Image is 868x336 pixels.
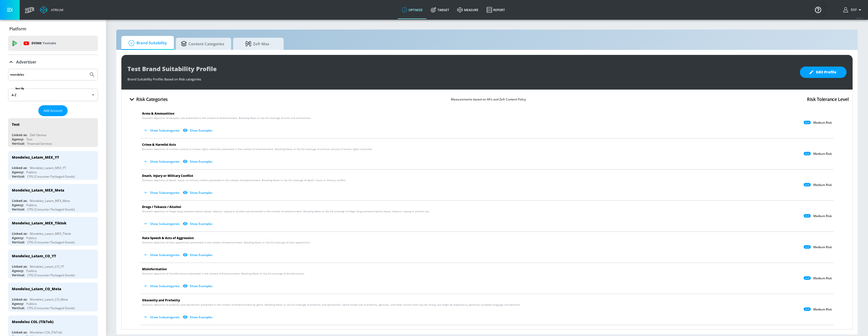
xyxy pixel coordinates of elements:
[12,221,66,225] div: Mondelez_Latam_MEX_Tiktok
[12,254,56,258] div: Mondelez_Latam_CO_YT
[142,116,311,120] span: Dramatic depiction of weapons use presented in the context of entertainment. Breaking News or Op–...
[182,251,214,259] button: Show Examples
[27,306,75,310] div: CPG (Consumer Packaged Goods)
[8,217,98,246] div: Mondelez_Latam_MEX_TiktokLinked as:Mondelez_Latam_MEX_TiktokAgency:PublicisVertical:CPG (Consumer...
[30,297,68,302] div: Mondelez_Latam_CO_Meta
[43,108,63,114] span: Add Account
[182,220,214,228] button: Show Examples
[238,38,277,50] span: Zefr Max
[12,174,25,179] div: Vertical:
[12,302,24,306] div: Agency:
[30,232,71,236] div: Mondelez_Latam_MEX_Tiktok
[12,207,25,212] div: Vertical:
[813,183,832,187] p: Medium Risk
[142,236,194,240] span: Hate Speech & Acts of Aggression
[30,133,46,137] div: Zefr Demos
[142,188,182,197] button: Show Subcategories
[811,3,825,17] button: Open Resource Center
[142,178,346,182] span: Dramatic depiction of death, injury, or military conflict presented in the context of entertainme...
[807,96,849,103] h4: Risk Tolerance Level
[12,269,24,273] div: Agency:
[8,283,98,311] div: Mondelez_Latam_CO_MetaLinked as:Mondelez_Latam_CO_MetaAgency:PublicisVertical:CPG (Consumer Packa...
[49,8,63,12] div: Atrium
[12,133,27,137] div: Linked as:
[12,240,25,244] div: Vertical:
[427,1,453,19] a: Target
[142,157,182,166] button: Show Subcategories
[142,251,182,259] button: Show Subcategories
[26,302,37,306] div: Publicis
[12,122,19,127] div: Test
[8,36,98,51] div: DV360: Youtube
[142,147,373,151] span: Dramatic depiction of criminal activity or human rights violations presented in the context of en...
[142,209,430,213] span: Dramatic depiction of illegal drug use/prescription abuse, tobacco, vaping or alcohol use present...
[12,319,53,324] div: Mondelez COL (TikTok)
[398,1,427,19] a: optimize
[12,264,27,269] div: Linked as:
[26,170,37,174] div: Publicis
[12,188,64,193] div: Mondelez_Latam_MEX_Meta
[813,276,832,280] p: Medium Risk
[8,184,98,213] div: Mondelez_Latam_MEX_MetaLinked as:Mondelez_Latam_MEX_MetaAgency:PublicisVertical:CPG (Consumer Pac...
[810,69,836,75] span: Edit Profile
[12,199,27,203] div: Linked as:
[8,118,98,147] div: TestLinked as:Zefr DemosAgency:TestVertical:Financial Services
[38,105,68,116] button: Add Account
[32,40,56,46] p: DV360:
[8,89,98,101] div: A-Z
[12,166,27,170] div: Linked as:
[142,205,181,209] span: Drugs / Tobacco / Alcohol
[26,236,37,240] div: Publicis
[26,137,32,141] div: Test
[14,87,25,90] label: Sort By
[12,141,25,146] div: Vertical:
[8,55,98,69] div: Advertiser
[453,1,482,19] a: measure
[16,59,36,65] p: Advertiser
[9,26,26,32] p: Platform
[12,306,25,310] div: Vertical:
[30,199,70,203] div: Mondelez_Latam_MEX_Meta
[142,142,176,147] span: Crime & Harmful Acts
[142,174,193,178] span: Death, Injury or Military Conflict
[27,141,52,146] div: Financial Services
[27,240,75,244] div: CPG (Consumer Packaged Goods)
[87,69,98,80] button: Submit Search
[813,152,832,156] p: Medium Risk
[142,303,521,307] span: Dramatic depiction of profanity and obscenities presented in the context of entertainment by genr...
[40,6,63,14] a: Atrium
[142,267,167,271] span: Misinformation
[10,71,87,78] input: Search by name
[126,37,167,49] span: Brand Suitability
[12,286,61,291] div: Mondelez_Latam_CO_Meta
[27,273,75,277] div: CPG (Consumer Packaged Goods)
[142,282,182,290] button: Show Subcategories
[856,17,863,19] span: v 4.25.4
[8,250,98,279] div: Mondelez_Latam_CO_YTLinked as:Mondelez_Latam_CO_YTAgency:PublicisVertical:CPG (Consumer Packaged ...
[43,40,56,46] p: Youtube
[12,273,25,277] div: Vertical:
[813,121,832,125] p: Medium Risk
[30,264,64,269] div: Mondelez_Latam_CO_YT
[12,137,24,141] div: Agency:
[26,269,37,273] div: Publicis
[27,174,75,179] div: CPG (Consumer Packaged Goods)
[12,232,27,236] div: Linked as:
[142,272,305,276] span: Dramatic depiction of misinformation presented in the context of Entertainment, Breaking News or ...
[182,188,214,197] button: Show Examples
[482,1,509,19] a: Report
[12,203,24,207] div: Agency:
[12,297,27,302] div: Linked as:
[182,126,214,135] button: Show Examples
[30,330,62,334] div: Mondelez COL (TikTok)
[813,307,832,311] p: Medium Risk
[26,203,37,207] div: Publicis
[8,22,98,36] div: Platform
[12,170,24,174] div: Agency:
[12,155,59,160] div: Mondelez_Latam_MEX_YT
[12,236,24,240] div: Agency:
